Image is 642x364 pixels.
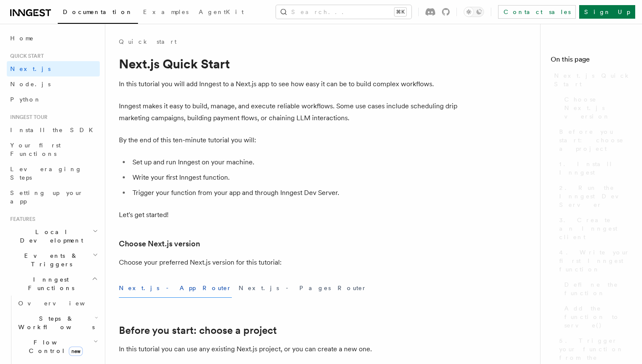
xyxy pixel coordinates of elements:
[119,37,177,46] a: Quick start
[498,5,576,19] a: Contact sales
[10,81,51,87] span: Node.js
[564,280,632,297] span: Define the function
[10,34,34,42] span: Home
[119,78,459,90] p: In this tutorial you will add Inngest to a Next.js app to see how easy it can be to build complex...
[130,156,459,168] li: Set up and run Inngest on your machine.
[18,300,106,307] span: Overview
[7,122,100,138] a: Install the SDK
[15,335,100,358] button: Flow Controlnew
[7,138,100,161] a: Your first Functions
[7,185,100,209] a: Setting up your app
[559,183,632,209] span: 2. Run the Inngest Dev Server
[7,92,100,107] a: Python
[394,8,406,16] kbd: ⌘K
[10,127,98,133] span: Install the SDK
[10,65,51,72] span: Next.js
[58,3,138,24] a: Documentation
[130,172,459,183] li: Write your first Inngest function.
[119,134,459,146] p: By the end of this ten-minute tutorial you will:
[556,212,632,245] a: 3. Create an Inngest client
[561,277,632,301] a: Define the function
[15,296,100,311] a: Overview
[7,272,100,296] button: Inngest Functions
[10,142,61,157] span: Your first Functions
[7,61,100,76] a: Next.js
[564,304,632,330] span: Add the function to serve()
[7,251,93,268] span: Events & Triggers
[7,114,48,121] span: Inngest tour
[7,161,100,185] a: Leveraging Steps
[7,76,100,92] a: Node.js
[561,301,632,333] a: Add the function to serve()
[7,248,100,272] button: Events & Triggers
[10,166,82,181] span: Leveraging Steps
[119,238,200,250] a: Choose Next.js version
[239,279,367,298] button: Next.js - Pages Router
[561,92,632,124] a: Choose Next.js version
[15,311,100,335] button: Steps & Workflows
[559,248,632,274] span: 4. Write your first Inngest function
[564,95,632,121] span: Choose Next.js version
[7,228,93,245] span: Local Development
[130,187,459,199] li: Trigger your function from your app and through Inngest Dev Server.
[119,279,232,298] button: Next.js - App Router
[69,347,83,356] span: new
[464,7,484,17] button: Toggle dark mode
[119,324,277,336] a: Before you start: choose a project
[143,8,189,15] span: Examples
[579,5,635,19] a: Sign Up
[276,5,411,19] button: Search...⌘K
[7,275,92,292] span: Inngest Functions
[556,124,632,156] a: Before you start: choose a project
[556,156,632,180] a: 1. Install Inngest
[10,96,41,103] span: Python
[554,71,632,88] span: Next.js Quick Start
[119,257,459,268] p: Choose your preferred Next.js version for this tutorial:
[119,209,459,221] p: Let's get started!
[119,343,459,355] p: In this tutorial you can use any existing Next.js project, or you can create a new one.
[119,100,459,124] p: Inngest makes it easy to build, manage, and execute reliable workflows. Some use cases include sc...
[559,127,632,153] span: Before you start: choose a project
[559,216,632,241] span: 3. Create an Inngest client
[63,8,133,15] span: Documentation
[15,338,93,355] span: Flow Control
[556,245,632,277] a: 4. Write your first Inngest function
[7,31,100,46] a: Home
[559,160,632,177] span: 1. Install Inngest
[10,189,83,205] span: Setting up your app
[7,224,100,248] button: Local Development
[551,68,632,92] a: Next.js Quick Start
[7,53,44,59] span: Quick start
[199,8,244,15] span: AgentKit
[138,3,194,23] a: Examples
[7,216,35,223] span: Features
[551,54,632,68] h4: On this page
[194,3,249,23] a: AgentKit
[15,314,95,331] span: Steps & Workflows
[119,56,459,71] h1: Next.js Quick Start
[556,180,632,212] a: 2. Run the Inngest Dev Server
